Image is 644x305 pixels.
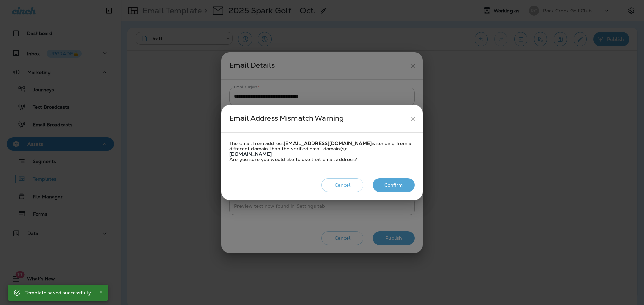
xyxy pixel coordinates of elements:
div: Template saved successfully. [25,287,92,299]
button: Confirm [373,178,415,192]
button: close [407,112,419,125]
button: Close [97,288,105,296]
div: Email Address Mismatch Warning [229,112,407,125]
strong: [DOMAIN_NAME] [229,151,272,157]
div: The email from address is sending from a different domain than the verified email domain(s): Are ... [229,141,415,162]
strong: [EMAIL_ADDRESS][DOMAIN_NAME] [284,140,372,146]
button: Cancel [321,178,363,192]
